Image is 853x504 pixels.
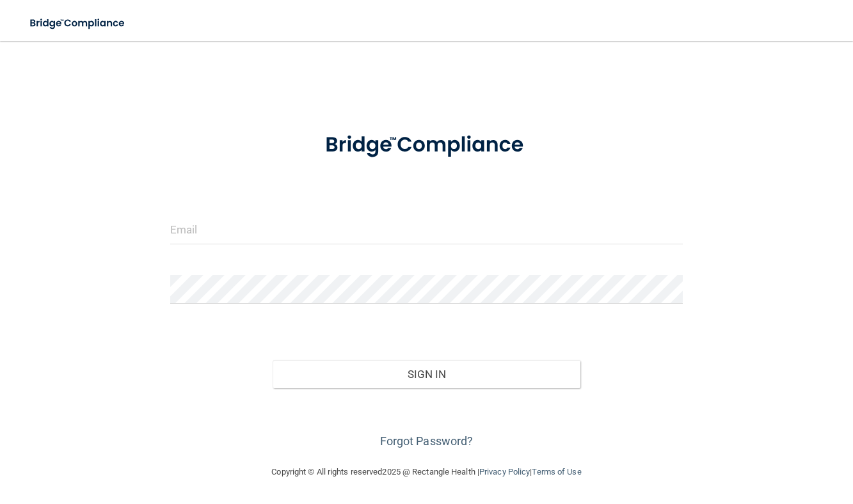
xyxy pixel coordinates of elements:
div: Copyright © All rights reserved 2025 @ Rectangle Health | | [193,452,660,492]
img: bridge_compliance_login_screen.278c3ca4.svg [19,10,137,36]
a: Privacy Policy [479,467,530,476]
img: bridge_compliance_login_screen.278c3ca4.svg [303,118,550,173]
a: Forgot Password? [380,434,474,448]
button: Sign In [273,360,580,388]
a: Terms of Use [532,467,581,476]
input: Email [170,216,683,244]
